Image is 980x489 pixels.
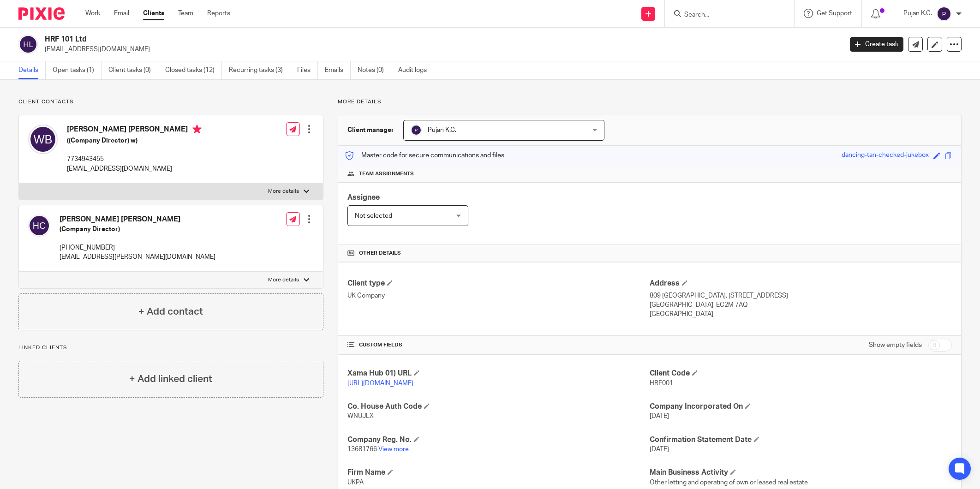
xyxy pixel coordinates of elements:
[650,380,673,387] span: HRF001
[192,125,202,134] i: Primary
[347,291,650,300] p: UK Company
[683,11,766,19] input: Search
[67,164,202,173] p: [EMAIL_ADDRESS][DOMAIN_NAME]
[67,125,202,136] h4: [PERSON_NAME] [PERSON_NAME]
[338,98,962,106] p: More details
[347,435,650,445] h4: Company Reg. No.
[359,170,414,178] span: Team assignments
[67,155,202,164] p: 7734943455
[45,35,678,44] h2: HRF 101 Ltd
[869,340,922,350] label: Show empty fields
[347,279,650,288] h4: Client type
[268,276,299,284] p: More details
[850,37,903,52] a: Create task
[347,194,380,201] span: Assignee
[53,61,102,79] a: Open tasks (1)
[347,380,413,387] a: [URL][DOMAIN_NAME]
[650,413,669,419] span: [DATE]
[18,7,65,20] img: Pixie
[268,188,299,195] p: More details
[650,310,952,319] p: [GEOGRAPHIC_DATA]
[347,369,650,378] h4: Xama Hub 01) URL
[345,151,504,160] p: Master code for secure communications and files
[60,225,215,234] h5: (Company Director)
[67,136,202,145] h5: ((Company Director) w)
[650,369,952,378] h4: Client Code
[143,9,164,18] a: Clients
[45,45,836,54] p: [EMAIL_ADDRESS][DOMAIN_NAME]
[207,9,230,18] a: Reports
[650,479,808,486] span: Other letting and operating of own or leased real estate
[18,35,38,54] img: svg%3E
[347,125,394,135] h3: Client manager
[817,10,852,17] span: Get Support
[650,468,952,477] h4: Main Business Activity
[347,341,650,349] h4: CUSTOM FIELDS
[18,98,323,106] p: Client contacts
[178,9,193,18] a: Team
[18,344,323,352] p: Linked clients
[650,435,952,445] h4: Confirmation Statement Date
[325,61,351,79] a: Emails
[650,279,952,288] h4: Address
[411,125,422,136] img: svg%3E
[398,61,434,79] a: Audit logs
[428,127,456,133] span: Pujan K.C.
[28,125,58,154] img: svg%3E
[18,61,46,79] a: Details
[650,300,952,310] p: [GEOGRAPHIC_DATA], EC2M 7AQ
[937,6,951,21] img: svg%3E
[60,215,215,224] h4: [PERSON_NAME] [PERSON_NAME]
[297,61,318,79] a: Files
[347,479,364,486] span: UKPA
[359,250,401,257] span: Other details
[347,402,650,411] h4: Co. House Auth Code
[903,9,932,18] p: Pujan K.C.
[842,150,929,161] div: dancing-tan-checked-jukebox
[378,446,409,453] a: View more
[165,61,222,79] a: Closed tasks (12)
[28,215,50,237] img: svg%3E
[229,61,290,79] a: Recurring tasks (3)
[138,304,203,319] h4: + Add contact
[108,61,158,79] a: Client tasks (0)
[347,413,374,419] span: WNUJLX
[347,468,650,477] h4: Firm Name
[129,372,212,386] h4: + Add linked client
[114,9,129,18] a: Email
[650,446,669,453] span: [DATE]
[85,9,100,18] a: Work
[347,446,377,453] span: 13681766
[60,243,215,252] p: [PHONE_NUMBER]
[358,61,391,79] a: Notes (0)
[650,402,952,411] h4: Company Incorporated On
[355,213,392,219] span: Not selected
[650,291,952,300] p: 809 [GEOGRAPHIC_DATA], [STREET_ADDRESS]
[60,252,215,262] p: [EMAIL_ADDRESS][PERSON_NAME][DOMAIN_NAME]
